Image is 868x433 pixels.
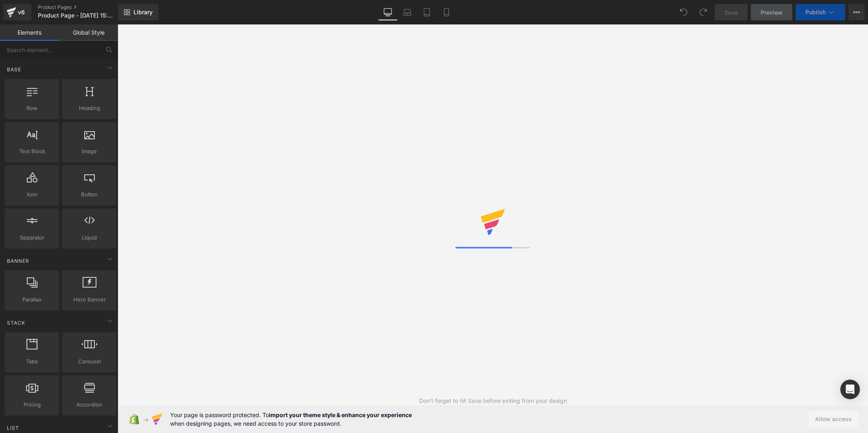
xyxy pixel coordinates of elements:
[761,8,783,17] span: Preview
[840,380,860,399] div: Open Intercom Messenger
[38,4,131,11] a: Product Pages
[16,7,26,18] div: v6
[419,396,567,405] div: Don't forget to hit Save before exiting from your design
[7,357,57,366] span: Tabs
[809,411,858,427] button: Allow access
[695,4,711,20] button: Redo
[38,12,116,19] span: Product Page - [DATE] 15:25:22
[7,400,57,409] span: Pricing
[65,104,114,112] span: Heading
[398,4,417,20] a: Laptop
[133,9,153,16] span: Library
[751,4,792,20] a: Preview
[437,4,456,20] a: Mobile
[59,24,118,41] a: Global Style
[65,400,114,409] span: Accordion
[65,295,114,304] span: Hero Banner
[848,4,865,20] button: More
[65,357,114,366] span: Carousel
[724,8,738,17] span: Save
[170,411,412,428] span: Your page is password protected. To when designing pages, we need access to your store password.
[118,4,158,20] a: New Library
[417,4,437,20] a: Tablet
[6,257,30,265] span: Banner
[269,411,412,418] strong: import your theme style & enhance your experience
[7,295,57,304] span: Parallax
[7,147,57,156] span: Text Block
[3,4,31,20] a: v6
[65,233,114,242] span: Liquid
[378,4,398,20] a: Desktop
[65,147,114,156] span: Image
[7,233,57,242] span: Separator
[7,104,57,112] span: Row
[6,319,26,327] span: Stack
[676,4,692,20] button: Undo
[6,66,22,73] span: Base
[65,190,114,199] span: Button
[6,424,20,432] span: List
[805,9,826,15] span: Publish
[7,190,57,199] span: Icon
[796,4,845,20] button: Publish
